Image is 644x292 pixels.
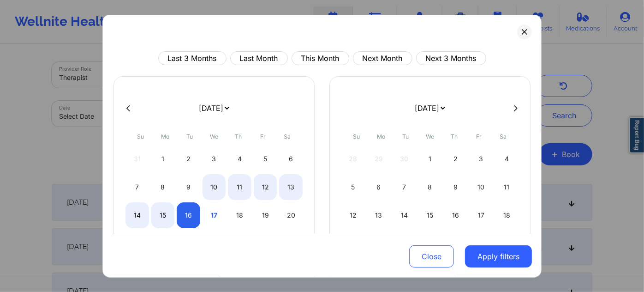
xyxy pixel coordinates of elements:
[402,133,409,140] abbr: Tuesday
[151,174,175,200] div: Mon Sep 08 2025
[341,174,365,200] div: Sun Oct 05 2025
[284,133,291,140] abbr: Saturday
[500,133,507,140] abbr: Saturday
[254,174,277,200] div: Fri Sep 12 2025
[203,146,226,172] div: Wed Sep 03 2025
[203,202,226,228] div: Wed Sep 17 2025
[177,174,200,200] div: Tue Sep 09 2025
[470,202,493,228] div: Fri Oct 17 2025
[203,174,226,200] div: Wed Sep 10 2025
[161,133,169,140] abbr: Monday
[235,133,242,140] abbr: Thursday
[341,231,365,256] div: Sun Oct 19 2025
[210,133,218,140] abbr: Wednesday
[341,202,365,228] div: Sun Oct 12 2025
[203,231,226,256] div: Wed Sep 24 2025
[228,146,251,172] div: Thu Sep 04 2025
[254,146,277,172] div: Fri Sep 05 2025
[137,133,144,140] abbr: Sunday
[495,146,519,172] div: Sat Oct 04 2025
[476,133,482,140] abbr: Friday
[418,231,442,256] div: Wed Oct 22 2025
[470,231,493,256] div: Fri Oct 24 2025
[444,146,467,172] div: Thu Oct 02 2025
[228,231,251,256] div: Thu Sep 25 2025
[292,51,349,65] button: This Month
[470,174,493,200] div: Fri Oct 10 2025
[377,133,385,140] abbr: Monday
[353,51,412,65] button: Next Month
[393,231,416,256] div: Tue Oct 21 2025
[367,174,391,200] div: Mon Oct 06 2025
[353,133,360,140] abbr: Sunday
[125,202,149,228] div: Sun Sep 14 2025
[158,51,227,65] button: Last 3 Months
[495,202,519,228] div: Sat Oct 18 2025
[367,202,391,228] div: Mon Oct 13 2025
[495,231,519,256] div: Sat Oct 25 2025
[177,146,200,172] div: Tue Sep 02 2025
[465,245,532,268] button: Apply filters
[393,174,416,200] div: Tue Oct 07 2025
[230,51,288,65] button: Last Month
[228,202,251,228] div: Thu Sep 18 2025
[393,202,416,228] div: Tue Oct 14 2025
[186,133,193,140] abbr: Tuesday
[444,174,467,200] div: Thu Oct 09 2025
[177,202,200,228] div: Tue Sep 16 2025
[409,245,454,268] button: Close
[260,133,266,140] abbr: Friday
[279,146,303,172] div: Sat Sep 06 2025
[444,231,467,256] div: Thu Oct 23 2025
[416,51,486,65] button: Next 3 Months
[125,174,149,200] div: Sun Sep 07 2025
[418,202,442,228] div: Wed Oct 15 2025
[228,174,251,200] div: Thu Sep 11 2025
[418,174,442,200] div: Wed Oct 08 2025
[254,202,277,228] div: Fri Sep 19 2025
[470,146,493,172] div: Fri Oct 03 2025
[151,202,175,228] div: Mon Sep 15 2025
[418,146,442,172] div: Wed Oct 01 2025
[279,231,303,256] div: Sat Sep 27 2025
[426,133,434,140] abbr: Wednesday
[279,202,303,228] div: Sat Sep 20 2025
[151,231,175,256] div: Mon Sep 22 2025
[444,202,467,228] div: Thu Oct 16 2025
[125,231,149,256] div: Sun Sep 21 2025
[177,231,200,256] div: Tue Sep 23 2025
[254,231,277,256] div: Fri Sep 26 2025
[451,133,458,140] abbr: Thursday
[367,231,391,256] div: Mon Oct 20 2025
[495,174,519,200] div: Sat Oct 11 2025
[151,146,175,172] div: Mon Sep 01 2025
[279,174,303,200] div: Sat Sep 13 2025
